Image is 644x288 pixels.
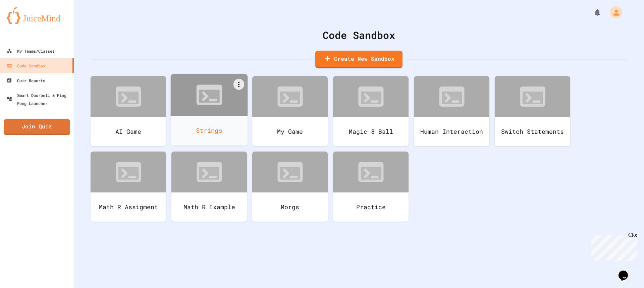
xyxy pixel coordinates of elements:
[91,27,627,43] div: Code Sandbox
[7,91,71,107] div: Smart Doorbell & Ping Pong Launcher
[495,76,570,146] a: Switch Statements
[171,152,247,222] a: Math R Example
[252,117,328,146] div: My Game
[616,261,637,281] iframe: chat widget
[414,117,489,146] div: Human Interaction
[252,152,328,222] a: Morgs
[252,192,328,222] div: Morgs
[91,192,166,222] div: Math R Assigment
[7,7,67,24] img: logo-orange.svg
[333,117,409,146] div: Magic 8 Ball
[333,76,409,146] a: Magic 8 Ball
[315,51,402,68] a: Create New Sandbox
[171,116,248,146] div: Strings
[588,232,637,261] iframe: chat widget
[495,117,570,146] div: Switch Statements
[91,117,166,146] div: AI Game
[7,62,45,70] div: Code Sandbox
[333,152,409,222] a: Practice
[171,192,247,222] div: Math R Example
[91,76,166,146] a: AI Game
[4,119,70,135] a: Join Quiz
[414,76,489,146] a: Human Interaction
[581,7,603,18] div: My Notifications
[171,74,248,146] a: Strings
[91,152,166,222] a: Math R Assigment
[333,192,409,222] div: Practice
[3,3,46,43] div: Chat with us now!Close
[7,76,45,84] div: Quiz Reports
[7,47,55,55] div: My Teams/Classes
[252,76,328,146] a: My Game
[603,5,624,20] div: My Account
